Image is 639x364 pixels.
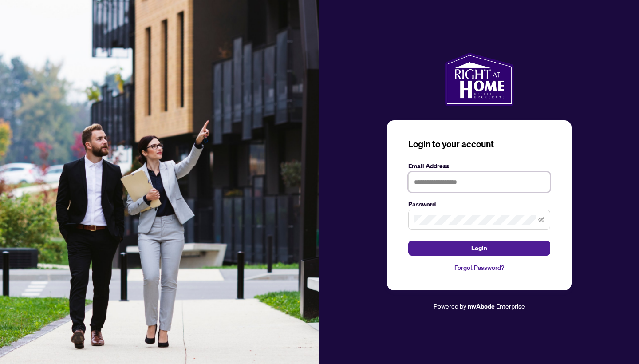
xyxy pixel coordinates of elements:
a: myAbode [468,301,495,311]
span: eye-invisible [538,217,544,223]
a: Forgot Password? [408,263,550,273]
img: ma-logo [445,53,513,106]
label: Email Address [408,161,550,171]
h3: Login to your account [408,138,550,150]
span: Powered by [434,302,466,310]
span: Login [471,241,487,255]
span: Enterprise [496,302,525,310]
label: Password [408,199,550,209]
button: Login [408,241,550,256]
